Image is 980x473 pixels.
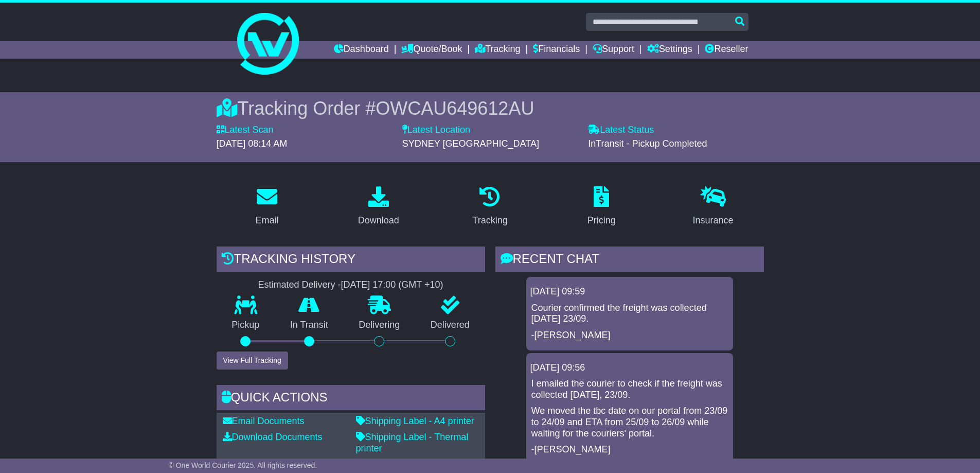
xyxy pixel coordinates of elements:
div: Tracking history [217,247,485,274]
a: Financials [533,41,580,59]
label: Latest Scan [217,125,274,136]
a: Settings [647,41,692,59]
a: Shipping Label - Thermal printer [356,432,469,453]
a: Tracking [466,183,514,231]
a: Download Documents [223,432,323,442]
div: Tracking Order # [217,97,764,119]
a: Insurance [686,183,740,231]
p: Courier confirmed the freight was collected [DATE] 23/09. [531,303,728,325]
a: Download [351,183,406,231]
p: We moved the tbc date on our portal from 23/09 to 24/09 and ETA from 25/09 to 26/09 while waiting... [531,406,728,439]
a: Shipping Label - A4 printer [356,416,474,426]
a: Tracking [475,41,520,59]
div: Tracking [472,214,507,227]
p: Pickup [217,320,275,331]
a: Quote/Book [401,41,462,59]
div: Estimated Delivery - [217,279,485,291]
a: Support [593,41,634,59]
p: -[PERSON_NAME] [531,444,728,456]
span: OWCAU649612AU [376,98,534,119]
span: © One World Courier 2025. All rights reserved. [169,461,317,469]
div: [DATE] 17:00 (GMT +10) [341,279,443,291]
div: RECENT CHAT [495,247,764,274]
div: Email [255,214,278,227]
p: -[PERSON_NAME] [531,330,728,341]
div: [DATE] 09:59 [530,286,729,297]
a: Email Documents [223,416,305,426]
div: Quick Actions [217,385,485,413]
div: Download [358,214,399,227]
div: Insurance [693,214,734,227]
a: Pricing [581,183,622,231]
label: Latest Location [402,125,470,136]
p: In Transit [275,320,344,331]
p: Delivered [415,320,485,331]
span: SYDNEY [GEOGRAPHIC_DATA] [402,138,539,149]
div: [DATE] 09:56 [530,362,729,374]
a: Email [248,183,285,231]
span: InTransit - Pickup Completed [588,138,707,149]
span: [DATE] 08:14 AM [217,138,288,149]
a: Dashboard [334,41,389,59]
p: I emailed the courier to check if the freight was collected [DATE], 23/09. [531,378,728,400]
label: Latest Status [588,125,654,136]
div: Pricing [587,214,616,227]
button: View Full Tracking [217,352,288,370]
a: Reseller [705,41,748,59]
p: Delivering [344,320,416,331]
